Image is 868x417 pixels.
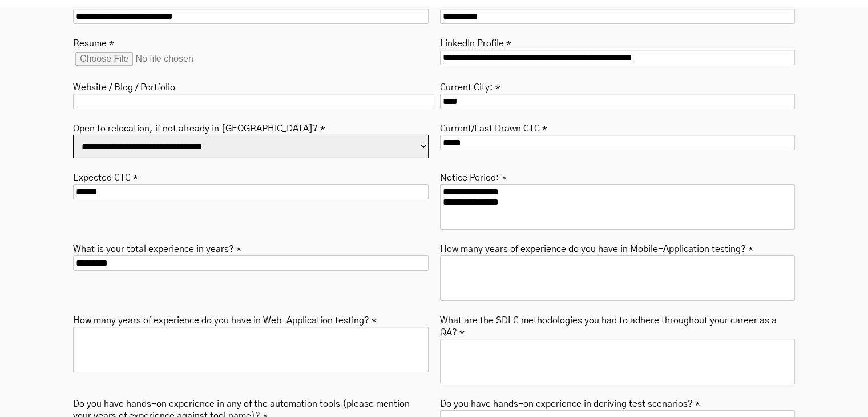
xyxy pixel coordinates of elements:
label: Website / Blog / Portfolio [73,79,175,94]
label: LinkedIn Profile * [440,35,511,50]
label: Expected CTC * [73,169,138,184]
label: How many years of experience do you have in Mobile-Application testing? * [440,240,753,255]
label: Current City: * [440,79,500,94]
label: What is your total experience in years? * [73,240,241,255]
label: Resume * [73,35,114,50]
label: Open to relocation, if not already in [GEOGRAPHIC_DATA]? * [73,120,325,135]
label: What are the SDLC methodologies you had to adhere throughout your career as a QA? * [440,312,796,339]
label: Current/Last Drawn CTC * [440,120,547,135]
label: Notice Period: * [440,169,507,184]
label: Do you have hands-on experience in deriving test scenarios? * [440,395,700,410]
label: How many years of experience do you have in Web-Application testing? * [73,312,377,327]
